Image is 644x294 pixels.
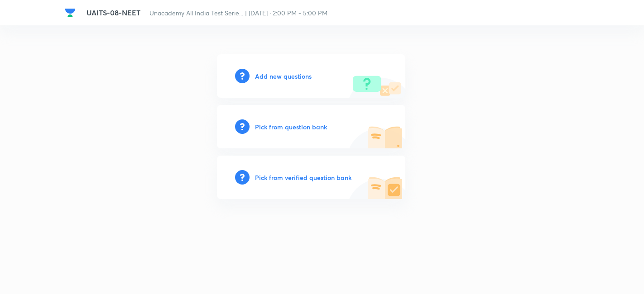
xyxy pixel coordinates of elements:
[87,8,140,17] span: UAITS-08-NEET
[255,173,351,182] h6: Pick from verified question bank
[65,7,76,18] img: Company Logo
[65,7,79,18] a: Company Logo
[255,71,312,81] h6: Add new questions
[149,9,327,17] span: Unacademy All India Test Serie... | [DATE] · 2:00 PM - 5:00 PM
[255,122,327,132] h6: Pick from question bank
